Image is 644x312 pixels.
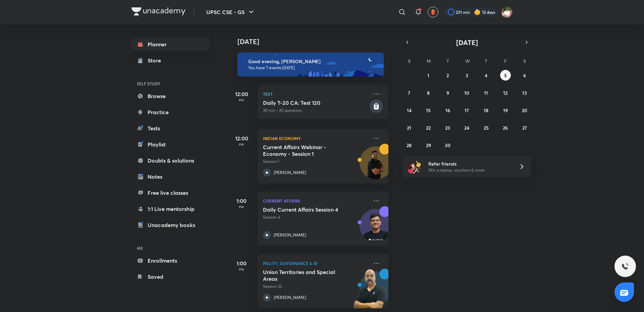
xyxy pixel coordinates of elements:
[456,38,478,47] span: [DATE]
[501,6,513,18] img: Shashank Soni
[263,283,368,289] p: Session 33
[465,58,470,64] abbr: Wednesday
[464,90,469,96] abbr: September 10, 2025
[500,70,511,81] button: September 5, 2025
[503,90,507,96] abbr: September 12, 2025
[404,122,415,133] button: September 21, 2025
[426,142,431,148] abbr: September 29, 2025
[446,72,449,79] abbr: September 2, 2025
[407,107,412,114] abbr: September 14, 2025
[131,270,209,283] a: Saved
[360,150,392,182] img: Avatar
[228,98,255,102] p: PM
[481,70,491,81] button: September 4, 2025
[263,259,368,267] p: Polity, Governance & IR
[131,78,209,89] h6: SELF STUDY
[484,107,488,114] abbr: September 18, 2025
[445,107,450,114] abbr: September 16, 2025
[237,38,395,46] h4: [DATE]
[522,90,527,96] abbr: September 13, 2025
[485,58,487,64] abbr: Thursday
[408,160,421,173] img: referral
[407,125,411,131] abbr: September 21, 2025
[465,107,469,114] abbr: September 17, 2025
[481,122,491,133] button: September 25, 2025
[274,232,306,238] p: [PERSON_NAME]
[263,107,368,114] p: 30 min • 20 questions
[428,160,511,167] h6: Refer friends
[427,58,431,64] abbr: Monday
[503,107,508,114] abbr: September 19, 2025
[523,72,526,79] abbr: September 6, 2025
[263,99,368,106] h5: Daily T-20 CA: Test 120
[500,105,511,116] button: September 19, 2025
[412,38,522,47] button: [DATE]
[485,72,487,79] abbr: September 4, 2025
[462,122,472,133] button: September 24, 2025
[481,87,491,98] button: September 11, 2025
[228,205,255,209] p: PM
[248,65,378,71] p: You have 7 events [DATE]
[131,7,185,17] a: Company Logo
[131,54,209,67] a: Store
[445,125,450,131] abbr: September 23, 2025
[442,70,453,81] button: September 2, 2025
[237,52,384,77] img: evening
[423,122,434,133] button: September 22, 2025
[484,90,488,96] abbr: September 11, 2025
[131,242,209,254] h6: ME
[522,107,527,114] abbr: September 20, 2025
[484,125,489,131] abbr: September 25, 2025
[131,186,209,199] a: Free live classes
[445,142,450,148] abbr: September 30, 2025
[442,122,453,133] button: September 23, 2025
[263,206,346,213] h5: Daily Current Affairs Session 4
[442,140,453,150] button: September 30, 2025
[263,159,368,165] p: Session 1
[474,9,481,15] img: streak
[131,105,209,119] a: Practice
[131,170,209,183] a: Notes
[263,269,346,282] h5: Union Territories and Special Areas
[263,144,346,157] h5: Current Affairs Webinar - Economy - Session 1
[464,125,469,131] abbr: September 24, 2025
[404,105,415,116] button: September 14, 2025
[423,140,434,150] button: September 29, 2025
[522,125,527,131] abbr: September 27, 2025
[408,90,410,96] abbr: September 7, 2025
[131,89,209,103] a: Browse
[462,105,472,116] button: September 17, 2025
[466,72,468,79] abbr: September 3, 2025
[428,7,438,17] button: avatar
[621,262,629,270] img: ttu
[426,125,431,131] abbr: September 22, 2025
[423,105,434,116] button: September 15, 2025
[404,87,415,98] button: September 7, 2025
[228,134,255,142] h5: 12:00
[131,7,185,15] img: Company Logo
[202,5,259,19] button: UPSC CSE - GS
[263,90,368,98] p: Test
[407,142,412,148] abbr: September 28, 2025
[427,72,429,79] abbr: September 1, 2025
[131,218,209,232] a: Unacademy books
[442,87,453,98] button: September 9, 2025
[228,142,255,146] p: PM
[274,170,306,176] p: [PERSON_NAME]
[519,70,530,81] button: September 6, 2025
[503,125,508,131] abbr: September 26, 2025
[274,295,306,301] p: [PERSON_NAME]
[481,105,491,116] button: September 18, 2025
[446,58,449,64] abbr: Tuesday
[131,154,209,167] a: Doubts & solutions
[131,138,209,151] a: Playlist
[131,202,209,216] a: 1:1 Live mentorship
[427,90,430,96] abbr: September 8, 2025
[263,214,368,220] p: Session 4
[519,105,530,116] button: September 20, 2025
[523,58,526,64] abbr: Saturday
[228,259,255,267] h5: 1:00
[519,87,530,98] button: September 13, 2025
[404,140,415,150] button: September 28, 2025
[263,134,368,142] p: Indian Economy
